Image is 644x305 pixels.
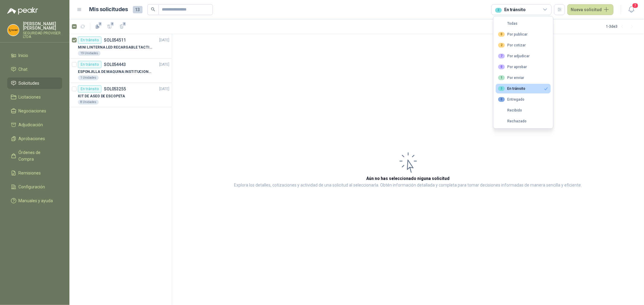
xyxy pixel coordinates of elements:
div: Todas [498,21,517,26]
div: 7 [498,54,505,58]
span: Chat [19,66,28,73]
button: 0Por aprobar [496,62,551,72]
button: 2 [93,22,102,31]
span: Solicitudes [19,80,40,86]
a: Chat [7,64,62,75]
div: Por enviar [498,75,524,80]
span: 2 [98,21,102,26]
div: 0 [498,64,505,69]
div: 2 [498,43,505,48]
div: Por adjudicar [498,54,530,58]
a: Solicitudes [7,77,62,89]
a: En tránsitoSOL054511[DATE] MINI LINTERNA LED RECARGABLE TACTICA19 Unidades [69,34,172,58]
span: 13 [133,6,143,13]
button: 7Por adjudicar [496,51,551,61]
div: 1 - 3 de 3 [606,22,637,31]
p: ESPONJILLA DE MAQUINA INSTITUCIONAL-NEGRA X 12 UNIDADES [78,69,153,75]
button: 0Por publicar [496,30,551,39]
p: [PERSON_NAME] [PERSON_NAME] [23,22,62,30]
p: SOL054443 [104,62,126,67]
p: SEGURIDAD PROVISER LTDA [23,31,62,39]
div: En tránsito [78,61,101,68]
div: 0 [498,97,505,102]
a: En tránsitoSOL053255[DATE] KIT DE ASEO DE ESCOPETA8 Unidades [69,83,172,107]
a: Inicio [7,50,62,61]
a: Remisiones [7,167,62,179]
p: SOL054511 [104,38,126,42]
div: Por publicar [498,32,527,37]
img: Logo peakr [7,7,38,14]
a: Licitaciones [7,91,62,103]
div: Por cotizar [498,43,526,48]
div: 1 Unidades [78,75,99,80]
span: 7 [632,3,639,8]
p: SOL053255 [104,87,126,91]
button: 2Por cotizar [496,40,551,50]
p: [DATE] [159,37,169,43]
div: En tránsito [78,36,101,44]
a: En tránsitoSOL054443[DATE] ESPONJILLA DE MAQUINA INSTITUCIONAL-NEGRA X 12 UNIDADES1 Unidades [69,58,172,83]
span: Órdenes de Compra [19,149,56,162]
span: 2 [122,21,127,26]
p: [DATE] [159,62,169,68]
div: En tránsito [495,6,525,13]
div: 1 [498,75,505,80]
span: search [151,7,155,11]
h3: Aún no has seleccionado niguna solicitud [367,175,450,182]
button: Todas [496,19,551,28]
a: Manuales y ayuda [7,195,62,206]
div: En tránsito [498,86,525,91]
button: Recibido [496,105,551,115]
a: Adjudicación [7,119,62,130]
button: 7 [626,4,637,15]
span: Aprobaciones [19,135,45,142]
div: 3 [495,8,502,13]
a: Órdenes de Compra [7,147,62,165]
span: 2 [110,21,114,26]
img: Company Logo [8,24,19,36]
div: Por aprobar [498,64,527,69]
button: 3En tránsito [496,84,551,93]
div: Recibido [498,108,522,112]
span: Inicio [19,52,28,59]
p: MINI LINTERNA LED RECARGABLE TACTICA [78,45,153,50]
p: Explora los detalles, cotizaciones y actividad de una solicitud al seleccionarla. Obtén informaci... [234,182,582,189]
span: Remisiones [19,170,41,176]
div: 3 [498,86,505,91]
button: 0Entregado [496,95,551,104]
p: [DATE] [159,86,169,92]
div: Rechazado [498,119,527,123]
p: KIT DE ASEO DE ESCOPETA [78,93,125,99]
span: Licitaciones [19,94,41,100]
span: Adjudicación [19,121,43,128]
button: 2 [117,22,127,31]
span: Configuración [19,184,45,190]
div: En tránsito [78,85,101,93]
div: 19 Unidades [78,51,101,56]
button: 1Por enviar [496,73,551,83]
div: 8 Unidades [78,100,99,105]
button: Rechazado [496,116,551,126]
a: Configuración [7,181,62,193]
div: Entregado [498,97,524,102]
div: 0 [498,32,505,37]
a: Aprobaciones [7,133,62,144]
a: Negociaciones [7,105,62,117]
span: Negociaciones [19,108,46,114]
button: Nueva solicitud [567,4,614,15]
span: Manuales y ayuda [19,197,53,204]
h1: Mis solicitudes [89,5,128,14]
button: 2 [105,22,114,31]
